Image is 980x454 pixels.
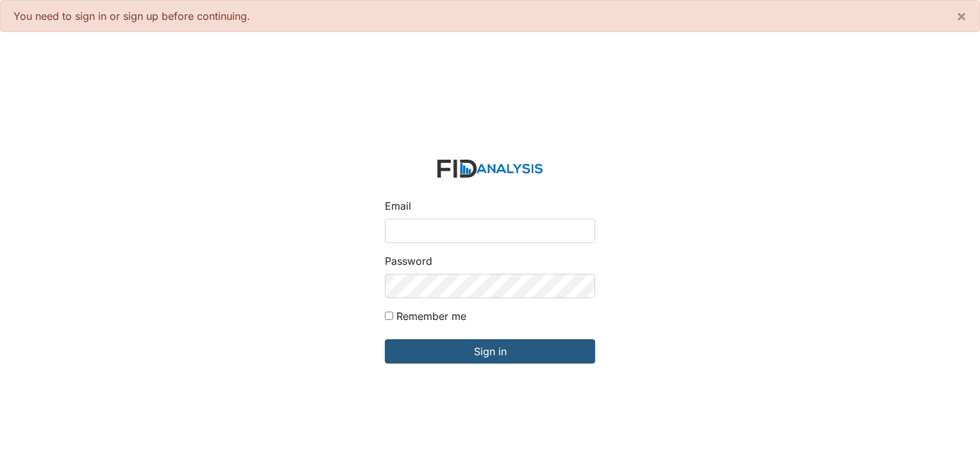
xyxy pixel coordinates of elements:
span: × [956,6,967,25]
input: Sign in [385,339,595,364]
label: Password [385,253,432,269]
img: logo-2fc8c6e3336f68795322cb6e9a2b9007179b544421de10c17bdaae8622450297.svg [437,160,543,178]
button: × [943,1,979,31]
label: Email [385,198,411,214]
label: Remember me [396,308,466,324]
